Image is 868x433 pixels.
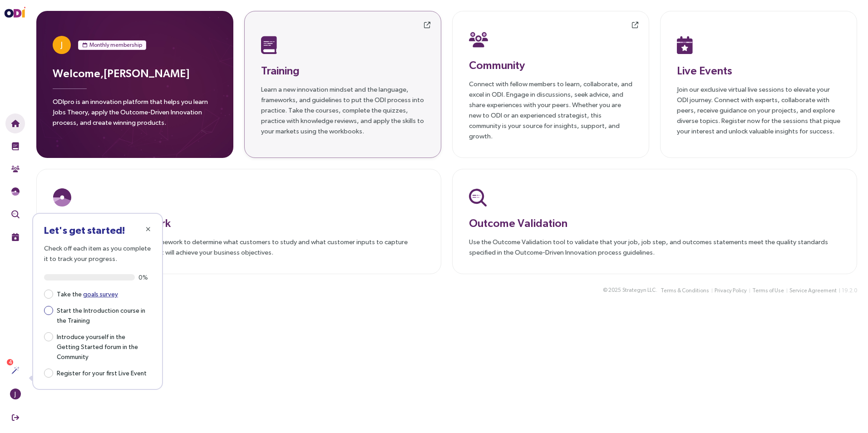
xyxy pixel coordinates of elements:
[11,210,20,218] img: Outcome Validation
[44,225,151,236] h3: Let's get started!
[53,236,424,257] p: Use the Jobs-to-be-Done Needs Framework to determine what customers to study and what customer in...
[622,286,656,295] span: Strategyn LLC
[261,36,277,54] img: Training
[261,84,424,136] p: Learn a new innovation mindset and the language, frameworks, and guidelines to put the ODI proces...
[7,359,13,365] sup: 4
[61,36,63,54] span: J
[469,215,840,231] h3: Outcome Validation
[715,286,747,295] span: Privacy Policy
[5,384,25,404] button: J
[469,188,487,207] img: Outcome Validation
[5,136,25,156] button: Training
[9,359,12,365] span: 4
[714,286,747,295] button: Privacy Policy
[53,188,71,207] img: JTBD Needs Platform
[11,165,20,173] img: Community
[5,113,25,133] button: Home
[469,57,632,73] h3: Community
[53,367,150,378] span: Register for your first Live Event
[11,366,20,374] img: Actions
[5,360,25,380] button: Actions
[15,389,16,399] span: J
[5,159,25,179] button: Community
[5,408,25,428] button: Sign Out
[53,331,151,362] span: Introduce yourself in the Getting Started forum in the Community
[842,287,857,294] span: 19.2.0
[53,96,217,133] p: ODIpro is an innovation platform that helps you learn Jobs Theory, apply the Outcome-Driven Innov...
[53,65,217,81] h3: Welcome, [PERSON_NAME]
[138,274,151,280] span: 0%
[83,290,118,298] a: goals survey
[53,288,122,299] span: Take the
[752,286,784,295] button: Terms of Use
[5,204,25,224] button: Outcome Validation
[5,227,25,247] button: Live Events
[5,182,25,202] button: Needs Framework
[469,236,840,257] p: Use the Outcome Validation tool to validate that your job, job step, and outcomes statements meet...
[469,79,632,141] p: Connect with fellow members to learn, collaborate, and excel in ODI. Engage in discussions, seek ...
[11,233,20,241] img: Live Events
[789,286,837,295] button: Service Agreement
[11,187,20,196] img: JTBD Needs Framework
[789,286,837,295] span: Service Agreement
[677,84,840,136] p: Join our exclusive virtual live sessions to elevate your ODI journey. Connect with experts, colla...
[677,62,840,79] h3: Live Events
[469,30,488,49] img: Community
[44,243,151,264] p: Check off each item as you complete it to track your progress.
[53,215,424,231] h3: JTBD Needs Framework
[622,285,656,295] button: Strategyn LLC
[752,286,784,295] span: Terms of Use
[603,285,657,295] div: © 2025 .
[261,62,424,79] h3: Training
[660,286,710,295] button: Terms & Conditions
[89,40,142,49] span: Monthly membership
[677,36,693,54] img: Live Events
[11,142,20,150] img: Training
[661,286,709,295] span: Terms & Conditions
[53,305,151,325] span: Start the Introduction course in the Training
